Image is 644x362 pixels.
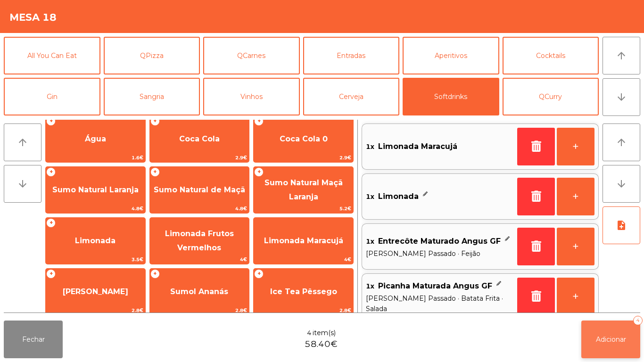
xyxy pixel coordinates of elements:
button: Gin [4,78,100,115]
span: + [254,167,264,177]
span: + [46,218,56,228]
i: arrow_upward [616,50,627,61]
span: Adicionar [596,335,626,344]
button: QPizza [104,37,200,74]
button: arrow_upward [603,123,640,161]
span: Sumol Ananás [170,287,228,296]
span: 4.8€ [150,204,249,213]
span: Sumo Natural de Maçã [154,185,245,194]
button: + [557,278,594,315]
span: + [150,269,160,279]
span: + [150,116,160,126]
span: 1x [366,279,374,293]
button: arrow_downward [603,165,640,203]
i: arrow_upward [616,137,627,148]
span: + [254,269,264,279]
span: 1.6€ [46,153,145,162]
span: 2.9€ [150,153,249,162]
span: 4.8€ [46,204,145,213]
span: Limonada Frutos Vermelhos [165,229,234,252]
span: Limonada Maracujá [264,236,343,245]
span: 1x [366,234,374,248]
button: arrow_downward [603,78,640,116]
button: + [557,228,594,265]
i: arrow_upward [17,137,28,148]
span: 58.40€ [305,338,338,351]
span: Entrecôte Maturado Angus GF [378,234,501,248]
span: 4 [307,328,312,338]
h4: Mesa 18 [9,10,57,25]
span: Limonada Maracujá [378,140,457,154]
div: 4 [633,316,643,325]
span: item(s) [313,328,336,338]
span: + [46,269,56,279]
i: note_add [616,220,627,231]
span: Picanha Maturada Angus GF [378,279,492,293]
button: Cocktails [503,37,599,74]
i: arrow_downward [616,91,627,103]
span: 4€ [150,255,249,264]
span: 1x [366,189,374,204]
button: All You Can Eat [4,37,100,74]
i: arrow_downward [17,178,28,189]
span: Sumo Natural Laranja [52,185,139,194]
span: 1x [366,140,374,154]
span: [PERSON_NAME] [63,287,128,296]
button: arrow_downward [4,165,41,203]
span: Sumo Natural Maçã Laranja [264,178,343,201]
span: 2.8€ [46,306,145,315]
span: Coca Cola 0 [280,134,328,143]
button: + [557,178,594,215]
button: arrow_upward [603,37,640,74]
button: Entradas [303,37,400,74]
span: Limonada [378,189,419,204]
button: Softdrinks [403,78,499,115]
span: 3.5€ [46,255,145,264]
span: + [150,167,160,177]
button: QCarnes [203,37,300,74]
span: 4€ [254,255,353,264]
button: note_add [603,206,640,244]
span: [PERSON_NAME] Passado · Feijão [366,248,513,259]
span: + [46,116,56,126]
button: + [557,128,594,165]
button: Vinhos [203,78,300,115]
button: Fechar [4,321,63,358]
button: Sangria [104,78,200,115]
button: QCurry [503,78,599,115]
span: [PERSON_NAME] Passado · Batata Frita · Salada [366,293,513,314]
span: + [46,167,56,177]
span: 2.8€ [254,306,353,315]
button: Aperitivos [403,37,499,74]
span: Água [85,134,106,143]
span: Coca Cola [179,134,220,143]
button: Cerveja [303,78,400,115]
span: 2.8€ [150,306,249,315]
span: + [254,116,264,126]
button: Adicionar4 [581,321,640,358]
span: Limonada [75,236,116,245]
span: 2.9€ [254,153,353,162]
span: 5.2€ [254,204,353,213]
span: Ice Tea Pêssego [270,287,337,296]
i: arrow_downward [616,178,627,189]
button: arrow_upward [4,123,41,161]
